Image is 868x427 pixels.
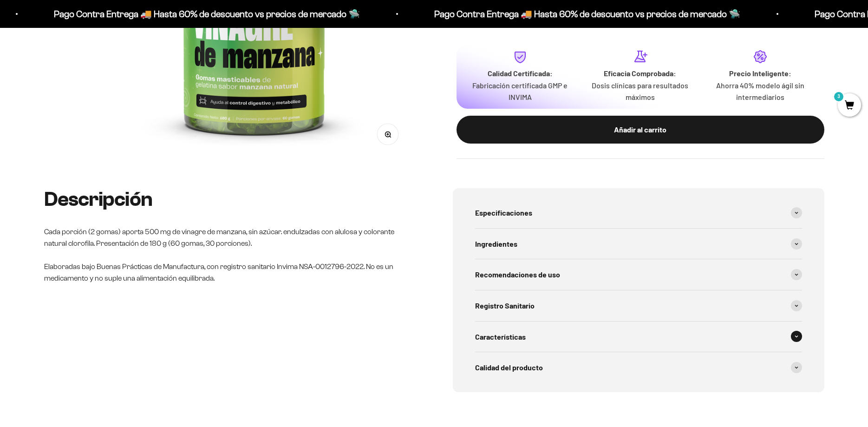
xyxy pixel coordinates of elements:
span: Ingredientes [475,238,517,250]
a: 3 [838,101,861,111]
summary: Ingredientes [475,229,802,259]
div: Añadir al carrito [475,123,806,135]
summary: Características [475,322,802,352]
summary: Calidad del producto [475,352,802,383]
p: Elaboradas bajo Buenas Prácticas de Manufactura, con registro sanitario Invima NSA-0012796-2022. ... [44,261,416,284]
p: Ahorra 40% modelo ágil sin intermediarios [708,79,813,103]
p: Dosis clínicas para resultados máximos [587,79,693,103]
button: Añadir al carrito [457,115,824,143]
span: Calidad del producto [475,361,543,374]
h2: Descripción [44,188,416,210]
span: Registro Sanitario [475,300,535,312]
summary: Especificaciones [475,197,802,228]
strong: Precio Inteligente: [729,68,791,77]
p: Pago Contra Entrega 🚚 Hasta 60% de descuento vs precios de mercado 🛸 [54,7,360,21]
strong: Eficacia Comprobada: [604,68,676,77]
summary: Recomendaciones de uso [475,259,802,290]
strong: Calidad Certificada: [488,68,553,77]
span: Características [475,331,526,343]
span: Especificaciones [475,207,532,219]
summary: Registro Sanitario [475,290,802,321]
mark: 3 [833,91,844,102]
span: Recomendaciones de uso [475,269,560,281]
p: Pago Contra Entrega 🚚 Hasta 60% de descuento vs precios de mercado 🛸 [434,7,740,21]
p: Fabricación certificada GMP e INVIMA [468,79,573,103]
p: Cada porción (2 gomas) aporta 500 mg de vinagre de manzana, sin azúcar. endulzadas con alulosa y ... [44,226,416,250]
